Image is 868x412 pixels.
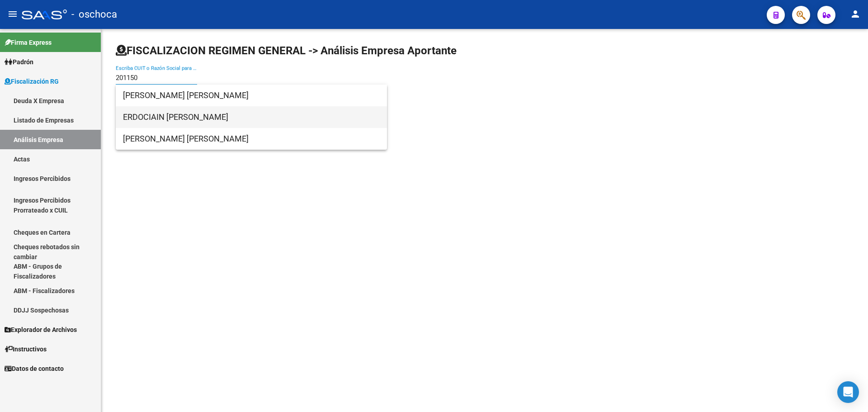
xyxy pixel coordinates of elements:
span: Fiscalización RG [5,76,59,86]
span: Padrón [5,57,33,67]
h1: FISCALIZACION REGIMEN GENERAL -> Análisis Empresa Aportante [116,43,457,58]
mat-icon: menu [7,9,18,19]
mat-icon: person [850,9,861,19]
span: [PERSON_NAME] [PERSON_NAME] [123,128,380,150]
span: [PERSON_NAME] [PERSON_NAME] [123,85,380,106]
span: Instructivos [5,344,47,354]
span: ERDOCIAIN [PERSON_NAME] [123,106,380,128]
span: - oschoca [71,5,117,24]
span: Firma Express [5,38,52,47]
span: Datos de contacto [5,364,64,374]
span: Explorador de Archivos [5,325,77,335]
div: Open Intercom Messenger [837,381,859,403]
